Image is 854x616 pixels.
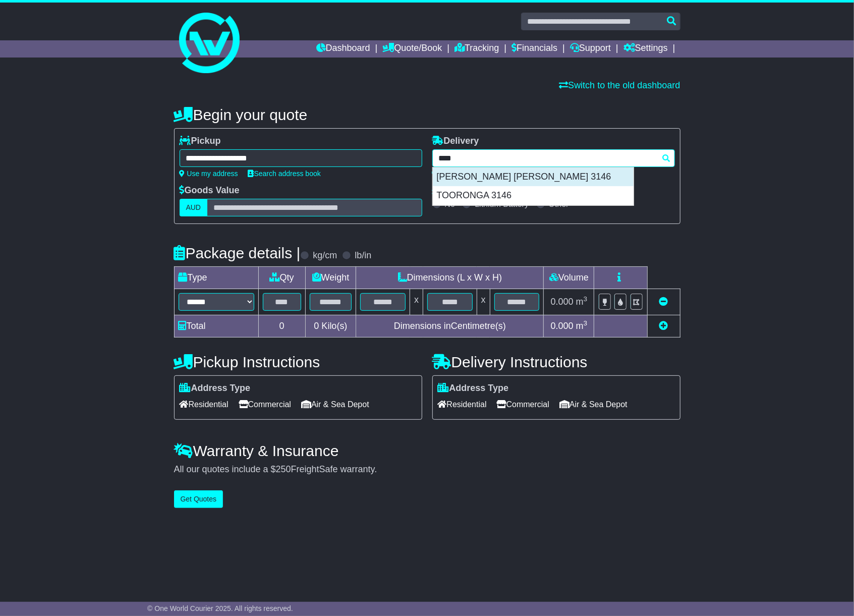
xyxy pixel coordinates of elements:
a: Use my address [180,170,238,178]
a: Remove this item [659,297,668,307]
span: Air & Sea Depot [559,397,628,412]
td: Dimensions in Centimetre(s) [356,315,544,338]
td: x [410,289,423,315]
h4: Warranty & Insurance [174,442,680,459]
h4: Pickup Instructions [174,354,422,370]
span: Commercial [239,397,291,412]
label: Delivery [432,136,479,147]
h4: Delivery Instructions [432,354,680,370]
sup: 3 [584,319,588,327]
a: Dashboard [316,40,370,58]
td: x [477,289,490,315]
div: All our quotes include a $ FreightSafe warranty. [174,464,680,475]
a: Tracking [454,40,499,58]
label: lb/in [355,250,371,261]
label: Pickup [180,136,221,147]
span: 0.000 [551,321,574,331]
span: 0 [314,321,319,331]
span: m [576,297,588,307]
td: Weight [305,267,356,289]
span: Residential [438,397,487,412]
span: 250 [276,464,291,474]
td: Type [174,267,258,289]
span: © One World Courier 2025. All rights reserved. [147,604,293,612]
typeahead: Please provide city [432,149,675,167]
a: Add new item [659,321,668,331]
a: Search address book [248,170,321,178]
label: Address Type [438,383,509,394]
td: Qty [258,267,305,289]
span: 0.000 [551,297,574,307]
a: Switch to the old dashboard [559,80,680,90]
button: Get Quotes [174,490,223,508]
label: AUD [180,199,208,216]
span: m [576,321,588,331]
td: Total [174,315,258,338]
div: TOORONGA 3146 [433,186,634,205]
label: Address Type [180,383,251,394]
label: kg/cm [313,250,337,261]
div: [PERSON_NAME] [PERSON_NAME] 3146 [433,167,634,187]
sup: 3 [584,295,588,303]
a: Financials [511,40,557,58]
a: Support [570,40,611,58]
a: Settings [623,40,668,58]
h4: Package details | [174,245,301,261]
a: Quote/Book [382,40,442,58]
td: Volume [544,267,594,289]
td: Kilo(s) [305,315,356,338]
td: Dimensions (L x W x H) [356,267,544,289]
span: Air & Sea Depot [301,397,369,412]
h4: Begin your quote [174,106,680,123]
td: 0 [258,315,305,338]
span: Residential [180,397,229,412]
label: Goods Value [180,185,240,196]
span: Commercial [497,397,549,412]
